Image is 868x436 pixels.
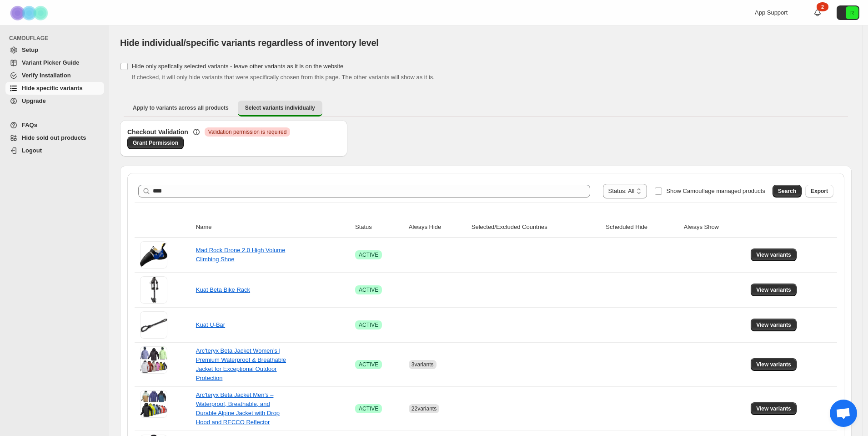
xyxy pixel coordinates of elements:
[817,2,828,11] div: 2
[22,85,83,91] span: Hide specific variants
[411,361,434,368] span: 3 variants
[756,251,791,259] span: View variants
[5,119,104,132] a: FAQs
[208,128,287,136] span: Validation permission is required
[9,35,105,42] span: CAMOUFLAGE
[196,286,250,293] a: Kuat Beta Bike Rack
[140,390,167,418] img: Arc'teryx Beta Jacket Men’s – Waterproof, Breathable, and Durable Alpine Jacket with Drop Hood an...
[756,321,791,329] span: View variants
[352,217,406,238] th: Status
[5,44,104,56] a: Setup
[5,82,104,95] a: Hide specific variants
[245,104,315,112] span: Select variants individually
[22,122,37,128] span: FAQs
[469,217,603,238] th: Selected/Excluded Countries
[127,127,188,137] h3: Checkout Validation
[5,56,104,69] a: Variant Picker Guide
[359,286,378,294] span: ACTIVE
[805,185,833,198] button: Export
[837,5,859,20] button: Avatar with initials R
[120,38,379,48] span: Hide individual/specific variants regardless of inventory level
[751,358,797,371] button: View variants
[751,402,797,415] button: View variants
[850,10,854,15] text: R
[133,139,178,147] span: Grant Permission
[5,69,104,82] a: Verify Installation
[773,185,802,198] button: Search
[751,248,797,261] button: View variants
[359,321,378,329] span: ACTIVE
[22,46,38,53] span: Setup
[756,361,791,368] span: View variants
[127,137,184,149] a: Grant Permission
[411,406,437,412] span: 22 variants
[359,405,378,412] span: ACTIVE
[132,63,343,70] span: Hide only spefically selected variants - leave other variants as it is on the website
[778,188,796,195] span: Search
[5,132,104,144] a: Hide sold out products
[359,251,378,259] span: ACTIVE
[359,361,378,368] span: ACTIVE
[125,101,236,115] button: Apply to variants across all products
[22,97,46,104] span: Upgrade
[830,400,857,427] div: Open chat
[22,59,79,66] span: Variant Picker Guide
[755,9,788,16] span: App Support
[5,95,104,107] a: Upgrade
[196,321,225,328] a: Kuat U-Bar
[22,72,71,79] span: Verify Installation
[813,8,822,17] a: 2
[751,319,797,331] button: View variants
[666,188,765,194] span: Show Camouflage managed products
[7,0,53,25] img: Camouflage
[132,74,435,81] span: If checked, it will only hide variants that were specifically chosen from this page. The other va...
[603,217,681,238] th: Scheduled Hide
[811,188,828,195] span: Export
[238,101,322,117] button: Select variants individually
[846,6,858,19] span: Avatar with initials R
[406,217,469,238] th: Always Hide
[756,405,791,412] span: View variants
[22,134,86,141] span: Hide sold out products
[22,147,42,154] span: Logout
[681,217,748,238] th: Always Show
[193,217,352,238] th: Name
[756,286,791,294] span: View variants
[140,346,167,374] img: Arc'teryx Beta Jacket Women’s | Premium Waterproof & Breathable Jacket for Exceptional Outdoor Pr...
[133,104,229,112] span: Apply to variants across all products
[196,391,280,426] a: Arc'teryx Beta Jacket Men’s – Waterproof, Breathable, and Durable Alpine Jacket with Drop Hood an...
[751,284,797,296] button: View variants
[5,144,104,157] a: Logout
[196,247,286,263] a: Mad Rock Drone 2.0 High Volume Climbing Shoe
[196,347,286,381] a: Arc'teryx Beta Jacket Women’s | Premium Waterproof & Breathable Jacket for Exceptional Outdoor Pr...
